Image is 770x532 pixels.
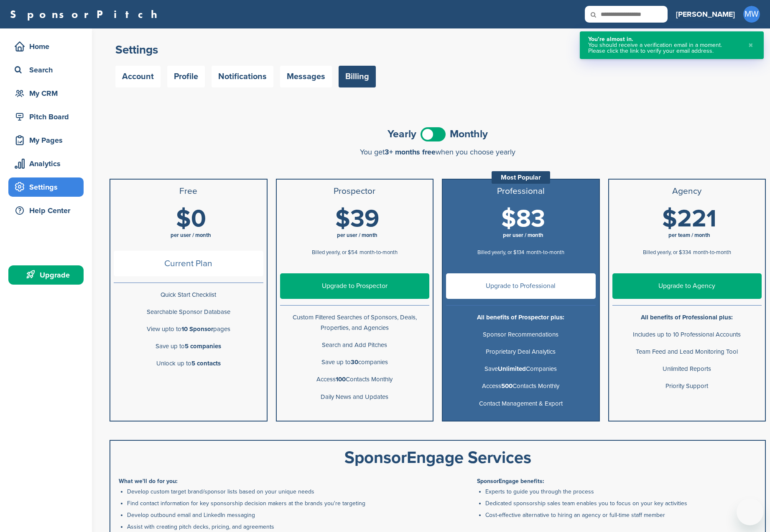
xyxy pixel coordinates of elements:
span: month-to-month [360,249,398,256]
p: Searchable Sponsor Database [114,307,263,317]
div: You get when you choose yearly [110,148,766,156]
p: Search and Add Pitches [280,340,430,350]
a: Settings [8,177,84,197]
a: Help Center [8,201,84,220]
b: All benefits of Prospector plus: [477,314,564,321]
p: Contact Management & Export [446,398,596,409]
h2: Settings [115,42,760,57]
div: Upgrade [13,267,84,283]
span: per user / month [503,232,543,239]
div: My Pages [13,133,84,148]
p: Save up to companies [280,357,430,368]
span: Billed yearly, or $54 [312,249,357,256]
p: View upto to pages [114,324,263,334]
a: SponsorPitch [10,9,163,20]
div: My CRM [13,86,84,101]
a: Billing [339,66,376,87]
a: My Pages [8,131,84,150]
span: MW [743,6,760,23]
a: Notifications [212,66,273,87]
li: Experts to guide you through the process [485,487,757,496]
span: per team / month [668,232,710,239]
span: $83 [501,204,545,234]
h3: [PERSON_NAME] [676,8,735,20]
div: You should receive a verification email in a moment. Please click the link to verify your email a... [588,42,740,54]
span: month-to-month [526,249,564,256]
a: Pitch Board [8,107,84,126]
span: month-to-month [693,249,731,256]
li: Dedicated sponsorship sales team enables you to focus on your key activities [485,499,757,508]
p: Access Contacts Monthly [280,374,430,385]
button: Close [746,36,755,54]
b: 30 [351,358,358,366]
b: 10 Sponsor [181,325,213,333]
p: Access Contacts Monthly [446,381,596,391]
a: Upgrade to Professional [446,273,596,299]
div: Home [13,39,84,54]
p: Sponsor Recommendations [446,329,596,340]
a: Upgrade to Agency [612,273,762,299]
span: $39 [335,204,379,234]
p: Unlimited Reports [612,364,762,374]
a: Analytics [8,154,84,173]
li: Develop custom target brand/sponsor lists based on your unique needs [127,487,435,496]
span: per user / month [171,232,211,239]
div: Analytics [13,156,84,171]
h3: Professional [446,186,596,196]
p: Team Feed and Lead Monitoring Tool [612,347,762,357]
p: Priority Support [612,381,762,391]
p: Custom Filtered Searches of Sponsors, Deals, Properties, and Agencies [280,312,430,333]
div: SponsorEngage Services [119,449,757,466]
span: Billed yearly, or $334 [643,249,691,256]
h3: Prospector [280,186,430,196]
b: 5 companies [185,342,221,350]
span: Current Plan [114,251,263,276]
a: My CRM [8,84,84,103]
b: SponsorEngage benefits: [477,478,544,485]
span: $0 [176,204,206,234]
div: Most Popular [492,171,550,184]
h3: Agency [612,186,762,196]
a: Home [8,37,84,56]
span: per user / month [337,232,377,239]
span: Monthly [450,129,488,139]
p: Quick Start Checklist [114,290,263,300]
b: What we'll do for you: [119,478,178,485]
a: Account [115,66,161,87]
p: Includes up to 10 Professional Accounts [612,329,762,340]
h3: Free [114,186,263,196]
div: Pitch Board [13,109,84,124]
a: Profile [167,66,205,87]
b: 100 [336,375,346,383]
li: Assist with creating pitch decks, pricing, and agreements [127,522,435,531]
p: Save Companies [446,364,596,374]
div: You’re almost in. [588,36,740,42]
li: Develop outbound email and LinkedIn messaging [127,511,435,519]
a: Upgrade [8,265,84,285]
div: Search [13,62,84,77]
a: [PERSON_NAME] [676,5,735,23]
p: Save up to [114,341,263,352]
a: Upgrade to Prospector [280,273,430,299]
p: Unlock up to [114,358,263,369]
span: $221 [662,204,716,234]
a: Messages [280,66,332,87]
div: Help Center [13,203,84,218]
div: Settings [13,180,84,195]
b: All benefits of Professional plus: [641,314,733,321]
b: 500 [501,382,512,390]
li: Find contact information for key sponsorship decision makers at the brands you're targeting [127,499,435,508]
iframe: Button to launch messaging window [737,499,763,525]
a: Search [8,60,84,80]
span: Billed yearly, or $134 [477,249,524,256]
span: 3+ months free [385,147,436,157]
li: Cost-effective alternative to hiring an agency or full-time staff member [485,511,757,519]
p: Daily News and Updates [280,392,430,402]
b: Unlimited [498,365,526,373]
span: Yearly [388,129,416,139]
p: Proprietary Deal Analytics [446,347,596,357]
b: 5 contacts [191,360,221,367]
